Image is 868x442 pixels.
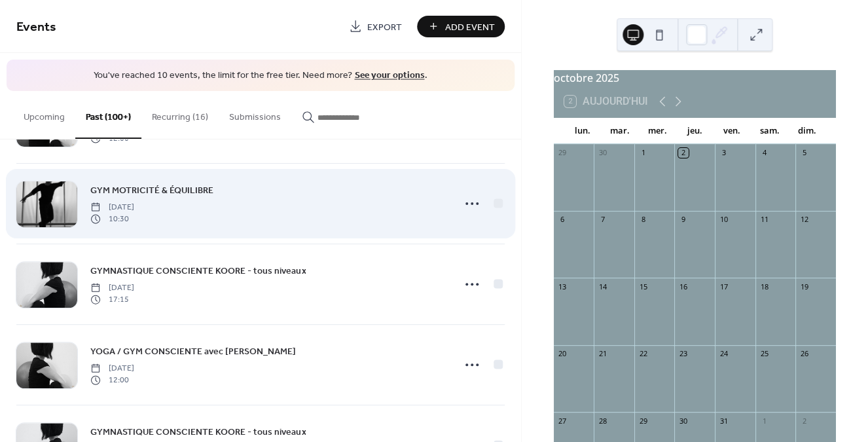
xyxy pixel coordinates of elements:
span: 12:00 [90,375,134,386]
span: 12:00 [90,133,134,145]
span: [DATE] [90,362,134,374]
div: 14 [598,282,607,291]
div: 25 [759,349,769,359]
div: 30 [678,416,688,426]
div: 1 [638,148,648,158]
span: [DATE] [90,282,134,293]
div: jeu. [676,118,714,144]
span: YOGA / GYM CONSCIENTE avec [PERSON_NAME] [90,344,296,358]
div: 28 [598,416,607,426]
div: 17 [719,282,729,291]
div: 18 [759,282,769,291]
div: 20 [558,349,568,359]
div: 8 [638,215,648,225]
button: Recurring (16) [141,91,219,138]
div: mar. [602,118,639,144]
div: 29 [558,148,568,158]
div: 23 [678,349,688,359]
button: Past (100+) [75,91,141,139]
button: Upcoming [13,91,75,138]
div: 10 [719,215,729,225]
div: dim. [788,118,825,144]
div: 11 [759,215,769,225]
div: 7 [598,215,607,225]
div: 29 [638,416,648,426]
div: 2 [799,416,809,426]
a: GYM MOTRICITÉ & ÉQUILIBRE [90,183,213,198]
div: 27 [558,416,568,426]
div: mer. [639,118,676,144]
div: 13 [558,282,568,291]
div: 5 [799,148,809,158]
div: 19 [799,282,809,291]
span: [DATE] [90,201,134,213]
div: 12 [799,215,809,225]
div: 4 [759,148,769,158]
div: 6 [558,215,568,225]
a: GYMNASTIQUE CONSCIENTE KOORE - tous niveaux [90,263,306,278]
span: GYM MOTRICITÉ & ÉQUILIBRE [90,183,213,197]
span: GYMNASTIQUE CONSCIENTE KOORE - tous niveaux [90,425,306,439]
div: sam. [751,118,788,144]
span: 10:30 [90,213,134,225]
span: You've reached 10 events, the limit for the free tier. Need more? . [20,69,501,83]
span: 17:15 [90,294,134,306]
div: 2 [678,148,688,158]
span: GYMNASTIQUE CONSCIENTE KOORE - tous niveaux [90,264,306,278]
div: 9 [678,215,688,225]
div: 30 [598,148,607,158]
div: 26 [799,349,809,359]
a: YOGA / GYM CONSCIENTE avec [PERSON_NAME] [90,344,296,359]
div: 22 [638,349,648,359]
div: octobre 2025 [554,70,836,86]
a: See your options [354,67,424,84]
div: lun. [564,118,602,144]
div: 16 [678,282,688,291]
div: 24 [719,349,729,359]
span: Events [16,14,56,40]
div: 3 [719,148,729,158]
div: 15 [638,282,648,291]
div: 21 [598,349,607,359]
span: Export [367,20,402,34]
a: GYMNASTIQUE CONSCIENTE KOORE - tous niveaux [90,424,306,439]
button: Submissions [219,91,291,138]
a: Export [339,16,412,37]
div: ven. [714,118,751,144]
div: 1 [759,416,769,426]
div: 31 [719,416,729,426]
